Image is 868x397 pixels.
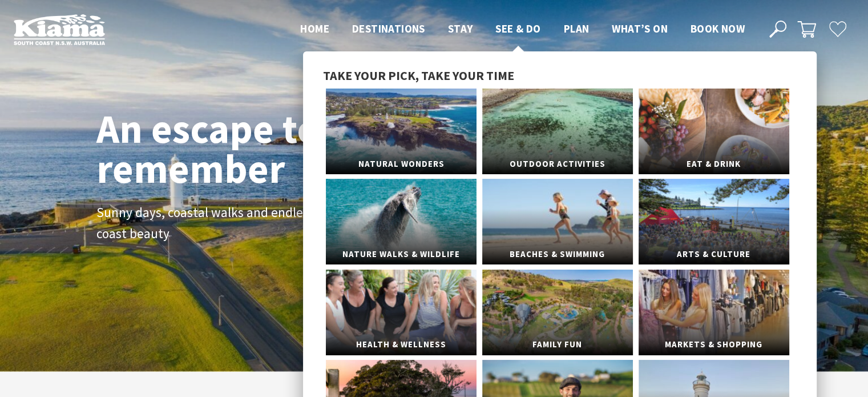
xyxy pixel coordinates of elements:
span: Health & Wellness [326,334,477,355]
span: Destinations [352,22,425,35]
span: Outdoor Activities [482,154,633,175]
span: Beaches & Swimming [482,244,633,265]
nav: Main Menu [289,20,756,39]
span: Home [300,22,329,35]
span: What’s On [612,22,668,35]
span: Book now [691,22,745,35]
span: Plan [564,22,590,35]
span: Arts & Culture [639,244,789,265]
span: Eat & Drink [639,154,789,175]
span: Family Fun [482,334,633,355]
span: See & Do [495,22,540,35]
span: Natural Wonders [326,154,477,175]
span: Take your pick, take your time [323,67,514,83]
span: Nature Walks & Wildlife [326,244,477,265]
p: Sunny days, coastal walks and endless south coast beauty [96,202,353,244]
h1: An escape to remember [96,109,410,189]
span: Stay [448,22,473,35]
span: Markets & Shopping [639,334,789,355]
img: Kiama Logo [14,14,105,45]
